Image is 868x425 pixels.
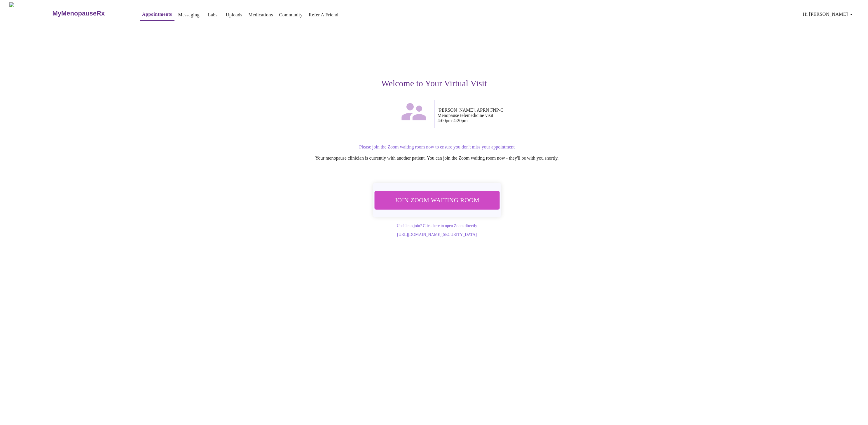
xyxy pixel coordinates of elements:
[178,11,200,19] a: Messaging
[9,2,52,24] img: MyMenopauseRx Logo
[803,10,855,18] span: Hi [PERSON_NAME]
[52,3,128,24] a: MyMenopauseRx
[374,191,500,209] button: Join Zoom Waiting Room
[438,108,614,123] p: [PERSON_NAME], APRN FNP-C Menopause telemedicine visit 4:00pm - 4:20pm
[208,11,217,19] a: Labs
[52,10,105,17] h3: MyMenopauseRx
[223,9,245,21] button: Uploads
[309,11,338,19] a: Refer a Friend
[142,10,172,18] a: Appointments
[260,144,614,150] p: Please join the Zoom waiting room now to ensure you don't miss your appointment
[801,8,857,20] button: Hi [PERSON_NAME]
[248,11,273,19] a: Medications
[397,224,477,228] a: Unable to join? Click here to open Zoom directly
[246,9,275,21] button: Medications
[382,195,492,205] span: Join Zoom Waiting Room
[397,232,477,237] a: [URL][DOMAIN_NAME][SECURITY_DATA]
[203,9,222,21] button: Labs
[260,156,614,161] p: Your menopause clinician is currently with another patient. You can join the Zoom waiting room no...
[277,9,305,21] button: Community
[306,9,341,21] button: Refer a Friend
[226,11,242,19] a: Uploads
[176,9,202,21] button: Messaging
[279,11,303,19] a: Community
[140,8,174,21] button: Appointments
[254,78,614,88] h3: Welcome to Your Virtual Visit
